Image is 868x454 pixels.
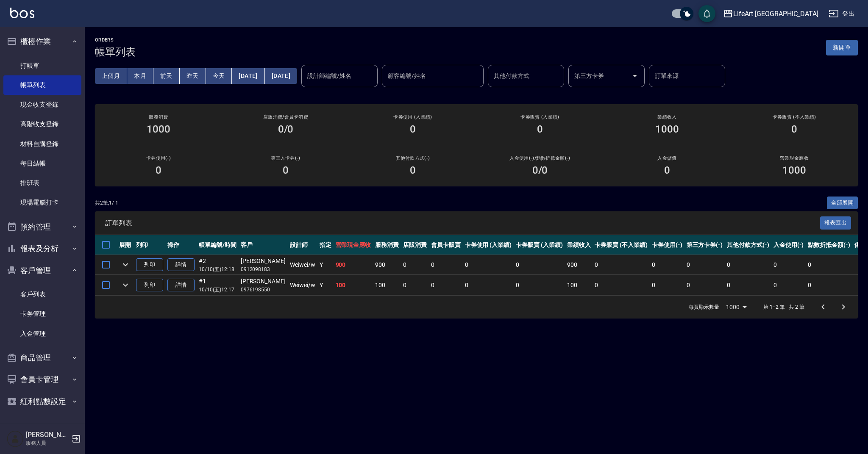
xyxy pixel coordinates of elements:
[741,114,848,120] h2: 卡券販賣 (不入業績)
[95,46,136,58] h3: 帳單列表
[153,68,180,84] button: 前天
[771,235,806,255] th: 入金使用(-)
[117,235,134,255] th: 展開
[288,235,317,255] th: 設計師
[165,235,197,255] th: 操作
[147,123,170,135] h3: 1000
[3,238,81,260] button: 報表及分析
[95,37,136,43] h2: ORDERS
[825,6,858,22] button: 登出
[514,255,565,275] td: 0
[487,155,593,161] h2: 入金使用(-) /點數折抵金額(-)
[565,235,593,255] th: 業績收入
[487,114,593,120] h2: 卡券販賣 (入業績)
[410,123,416,135] h3: 0
[593,235,649,255] th: 卡券販賣 (不入業績)
[283,164,289,176] h3: 0
[664,164,670,176] h3: 0
[278,123,294,135] h3: 0/0
[725,235,771,255] th: 其他付款方式(-)
[723,296,750,318] div: 1000
[771,255,806,275] td: 0
[733,8,818,19] div: LifeArt [GEOGRAPHIC_DATA]
[317,235,334,255] th: 指定
[3,193,81,212] a: 現場電腦打卡
[684,235,725,255] th: 第三方卡券(-)
[820,219,851,227] a: 報表匯出
[136,279,163,292] button: 列印
[232,114,339,120] h2: 店販消費 /會員卡消費
[3,134,81,154] a: 材料自購登錄
[463,255,514,275] td: 0
[232,155,339,161] h2: 第三方卡券(-)
[684,275,725,295] td: 0
[3,75,81,95] a: 帳單列表
[241,277,286,286] div: [PERSON_NAME]
[334,235,373,255] th: 營業現金應收
[95,68,127,84] button: 上個月
[7,430,24,447] img: Person
[514,235,565,255] th: 卡券販賣 (入業績)
[359,155,466,161] h2: 其他付款方式(-)
[199,286,236,293] p: 10/10 (五) 12:17
[532,164,548,176] h3: 0 /0
[3,56,81,75] a: 打帳單
[720,5,822,22] button: LifeArt [GEOGRAPHIC_DATA]
[373,235,401,255] th: 服務消費
[827,197,858,210] button: 全部展開
[565,255,593,275] td: 900
[514,275,565,295] td: 0
[628,69,642,83] button: Open
[241,286,286,293] p: 0976198550
[725,255,771,275] td: 0
[10,8,34,18] img: Logo
[199,266,236,273] p: 10/10 (五) 12:18
[820,216,851,230] button: 報表匯出
[95,199,118,207] p: 共 2 筆, 1 / 1
[239,235,288,255] th: 客戶
[288,275,317,295] td: Weiwei /w
[265,68,297,84] button: [DATE]
[3,285,81,304] a: 客戶列表
[119,279,132,291] button: expand row
[232,68,264,84] button: [DATE]
[593,255,649,275] td: 0
[826,40,858,55] button: 新開單
[3,347,81,369] button: 商品管理
[537,123,543,135] h3: 0
[401,275,429,295] td: 0
[689,303,719,311] p: 每頁顯示數量
[119,258,132,271] button: expand row
[180,68,206,84] button: 昨天
[136,258,163,271] button: 列印
[410,164,416,176] h3: 0
[26,439,69,447] p: 服務人員
[655,123,679,135] h3: 1000
[650,235,684,255] th: 卡券使用(-)
[3,114,81,134] a: 高階收支登錄
[614,155,721,161] h2: 入金儲值
[334,255,373,275] td: 900
[105,219,820,227] span: 訂單列表
[650,255,684,275] td: 0
[698,5,715,22] button: save
[826,43,858,51] a: 新開單
[359,114,466,120] h2: 卡券使用 (入業績)
[791,123,797,135] h3: 0
[127,68,153,84] button: 本月
[334,275,373,295] td: 100
[741,155,848,161] h2: 營業現金應收
[684,255,725,275] td: 0
[26,431,69,439] h5: [PERSON_NAME]
[197,255,239,275] td: #2
[241,257,286,266] div: [PERSON_NAME]
[206,68,232,84] button: 今天
[241,266,286,273] p: 0912098183
[771,275,806,295] td: 0
[167,258,195,271] a: 詳情
[565,275,593,295] td: 100
[650,275,684,295] td: 0
[3,173,81,193] a: 排班表
[3,260,81,282] button: 客戶管理
[3,95,81,114] a: 現金收支登錄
